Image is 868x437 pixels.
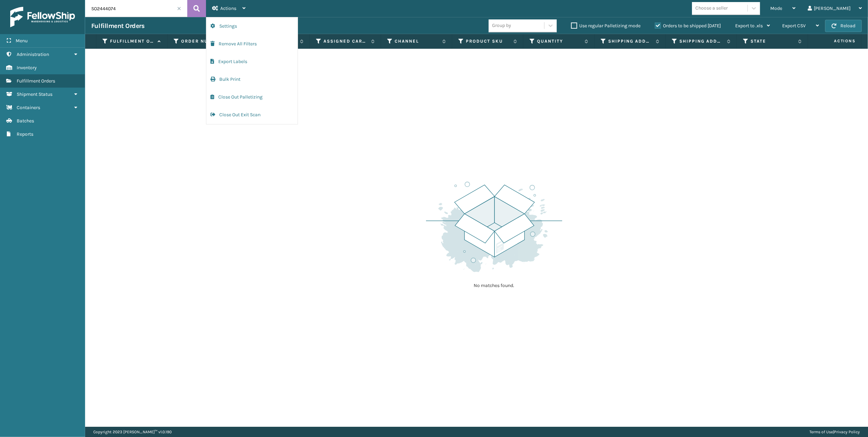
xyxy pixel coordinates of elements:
[695,5,728,12] div: Choose a seller
[110,38,154,44] label: Fulfillment Order Id
[91,22,144,30] h3: Fulfillment Orders
[206,106,298,124] button: Close Out Exit Scan
[492,22,511,29] div: Group by
[181,38,225,44] label: Order Number
[17,91,52,97] span: Shipment Status
[809,427,860,437] div: |
[655,23,721,29] label: Orders to be shipped [DATE]
[206,88,298,106] button: Close Out Palletizing
[466,38,510,44] label: Product SKU
[571,23,641,29] label: Use regular Palletizing mode
[323,38,368,44] label: Assigned Carrier Service
[93,427,172,437] p: Copyright 2023 [PERSON_NAME]™ v 1.0.190
[206,53,298,71] button: Export Labels
[206,71,298,88] button: Bulk Print
[834,430,860,434] a: Privacy Policy
[16,38,28,44] span: Menu
[735,23,763,29] span: Export to .xls
[751,38,795,44] label: State
[17,131,33,137] span: Reports
[679,38,724,44] label: Shipping Address City Zip Code
[608,38,652,44] label: Shipping Address City
[810,35,860,47] span: Actions
[206,35,298,53] button: Remove All Filters
[17,78,55,84] span: Fulfillment Orders
[17,51,49,57] span: Administration
[825,20,862,32] button: Reload
[395,38,439,44] label: Channel
[220,5,236,11] span: Actions
[206,17,298,35] button: Settings
[10,7,75,27] img: logo
[537,38,581,44] label: Quantity
[17,118,34,124] span: Batches
[782,23,806,29] span: Export CSV
[809,430,833,434] a: Terms of Use
[17,105,40,110] span: Containers
[17,65,37,71] span: Inventory
[770,5,782,11] span: Mode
